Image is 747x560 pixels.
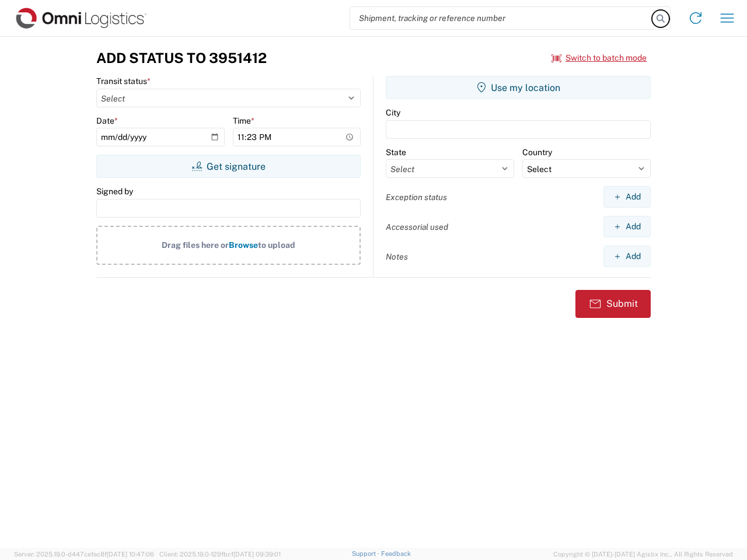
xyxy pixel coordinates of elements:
[96,155,361,178] button: Get signature
[233,551,281,558] span: [DATE] 09:39:01
[96,116,118,126] label: Date
[386,76,651,99] button: Use my location
[603,216,651,237] button: Add
[159,551,281,558] span: Client: 2025.19.0-129fbcf
[352,550,381,557] a: Support
[386,107,400,118] label: City
[162,240,229,250] span: Drag files here or
[551,48,647,68] button: Switch to batch mode
[107,551,154,558] span: [DATE] 10:47:06
[603,186,651,208] button: Add
[96,186,133,197] label: Signed by
[233,116,254,126] label: Time
[96,76,151,86] label: Transit status
[258,240,295,250] span: to upload
[381,550,411,557] a: Feedback
[229,240,258,250] span: Browse
[603,246,651,267] button: Add
[575,290,651,318] button: Submit
[386,192,447,202] label: Exception status
[522,147,552,157] label: Country
[386,147,406,157] label: State
[553,549,733,559] span: Copyright © [DATE]-[DATE] Agistix Inc., All Rights Reserved
[96,50,267,66] h3: Add Status to 3951412
[14,551,154,558] span: Server: 2025.19.0-d447cefac8f
[350,7,652,29] input: Shipment, tracking or reference number
[386,222,448,232] label: Accessorial used
[386,251,408,262] label: Notes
